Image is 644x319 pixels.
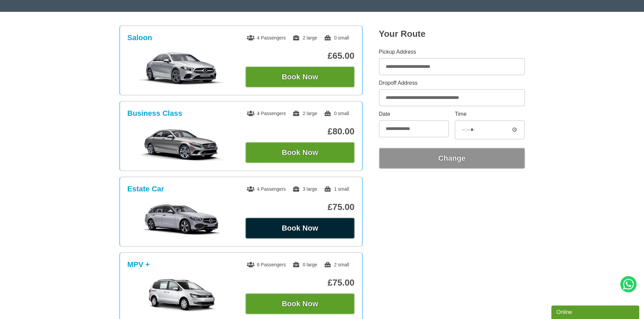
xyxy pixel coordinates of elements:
[127,260,150,269] h3: MPV +
[131,203,233,237] img: Estate Car
[247,111,286,116] span: 4 Passengers
[245,202,355,212] p: £75.00
[245,51,355,61] p: £65.00
[245,67,355,87] button: Book Now
[245,142,355,163] button: Book Now
[131,127,233,161] img: Business Class
[127,185,164,193] h3: Estate Car
[379,148,525,169] button: Change
[324,111,349,116] span: 0 small
[245,126,355,137] p: £80.00
[131,278,233,312] img: MPV +
[379,80,525,86] label: Dropoff Address
[292,186,317,192] span: 3 large
[245,277,355,288] p: £75.00
[247,186,286,192] span: 4 Passengers
[245,218,355,239] button: Book Now
[127,33,152,42] h3: Saloon
[292,111,317,116] span: 2 large
[379,49,525,55] label: Pickup Address
[455,111,525,117] label: Time
[379,111,449,117] label: Date
[324,186,349,192] span: 1 small
[247,35,286,41] span: 4 Passengers
[127,109,183,118] h3: Business Class
[292,262,317,267] span: 0 large
[245,293,355,314] button: Book Now
[324,262,349,267] span: 2 small
[131,52,233,85] img: Saloon
[292,35,317,41] span: 2 large
[324,35,349,41] span: 0 small
[551,304,641,319] iframe: chat widget
[379,29,525,39] h2: Your Route
[247,262,286,267] span: 6 Passengers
